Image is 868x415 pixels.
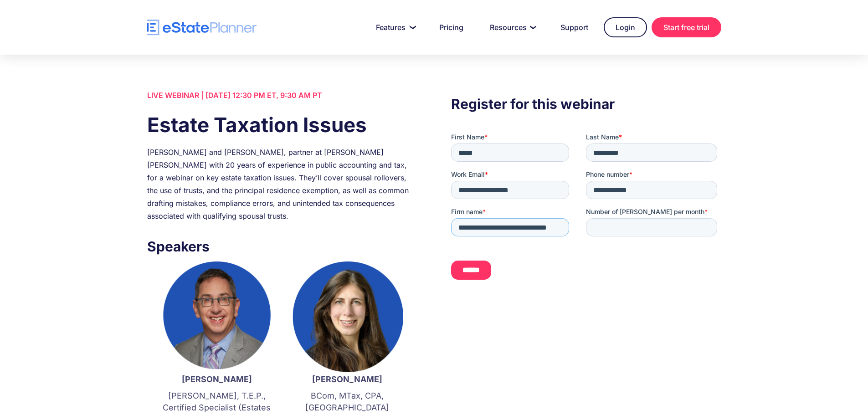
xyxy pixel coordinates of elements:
h3: Register for this webinar [451,93,721,114]
div: LIVE WEBINAR | [DATE] 12:30 PM ET, 9:30 AM PT [147,89,417,102]
strong: [PERSON_NAME] [312,374,382,384]
a: Login [604,17,647,37]
a: Start free trial [652,17,721,37]
h3: Speakers [147,236,417,257]
a: Support [550,18,599,36]
div: [PERSON_NAME] and [PERSON_NAME], partner at [PERSON_NAME] [PERSON_NAME] with 20 years of experien... [147,146,417,222]
strong: [PERSON_NAME] [182,374,252,384]
a: Resources [479,18,545,36]
a: Pricing [428,18,474,36]
p: BCom, MTax, CPA, [GEOGRAPHIC_DATA] [291,390,403,414]
h1: Estate Taxation Issues [147,111,417,139]
a: home [147,20,257,36]
a: Features [365,18,424,36]
iframe: Form 0 [451,133,721,287]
